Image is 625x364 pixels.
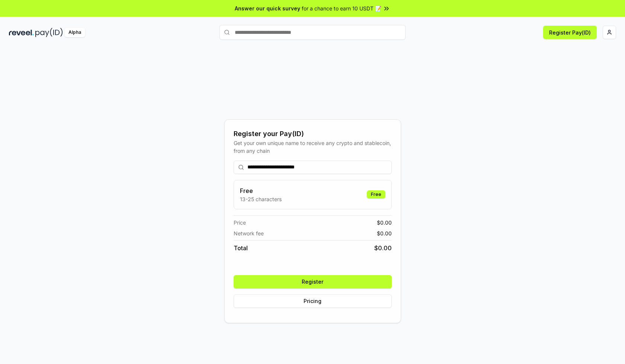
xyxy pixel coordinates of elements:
span: Network fee [234,229,264,237]
span: for a chance to earn 10 USDT 📝 [302,4,381,12]
h3: Free [240,186,282,195]
div: Alpha [64,28,85,37]
div: Free [367,190,385,199]
p: 13-25 characters [240,195,282,203]
span: Answer our quick survey [235,4,300,12]
button: Register [234,275,392,289]
div: Get your own unique name to receive any crypto and stablecoin, from any chain [234,139,392,155]
span: $ 0.00 [377,229,392,237]
img: pay_id [35,28,63,37]
span: $ 0.00 [374,244,392,252]
div: Register your Pay(ID) [234,129,392,139]
img: reveel_dark [9,28,34,37]
button: Pricing [234,294,392,308]
span: $ 0.00 [377,219,392,226]
span: Price [234,219,246,226]
span: Total [234,244,248,252]
button: Register Pay(ID) [543,26,597,39]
